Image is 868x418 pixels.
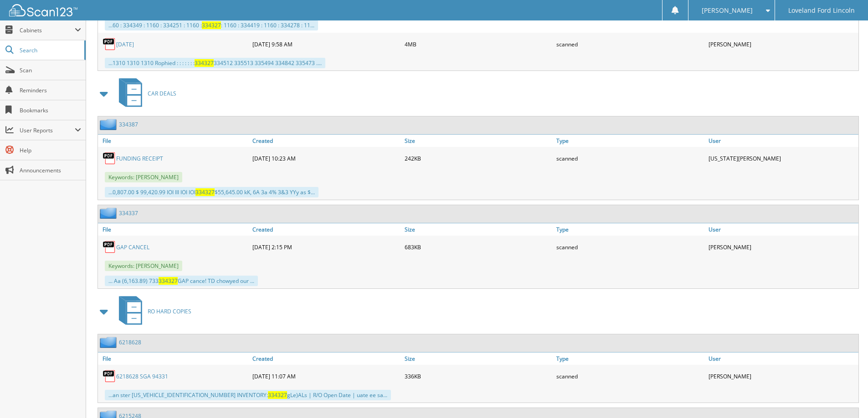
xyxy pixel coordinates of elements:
span: 334327 [159,277,178,285]
div: ...an ster [US_VEHICLE_IDENTIFICATION_NUMBER] INVENTORY: gLe)ALs | R/O Open Date | uate ee sa... [105,390,391,400]
a: [DATE] [116,40,134,48]
span: Reminders [20,86,81,94]
span: Cabinets [20,26,75,34]
a: 6218628 [119,338,141,346]
img: PDF.png [103,240,116,254]
div: [DATE] 11:07 AM [250,367,402,385]
span: [PERSON_NAME] [702,8,753,13]
div: ...1310 1310 1310 Rophied : : : : : : : 334512 335513 335494 334842 335473 .... [105,58,325,68]
a: Created [250,223,402,236]
span: Loveland Ford Lincoln [788,8,855,13]
span: 334327 [195,188,215,196]
div: scanned [554,149,706,167]
span: Scan [20,66,81,74]
a: User [706,135,858,147]
iframe: Chat Widget [822,374,868,418]
div: [PERSON_NAME] [706,35,858,53]
div: scanned [554,238,706,256]
img: folder2.png [100,337,119,348]
a: Type [554,353,706,365]
div: [DATE] 9:58 AM [250,35,402,53]
a: Size [402,353,555,365]
span: 334327 [268,391,287,399]
a: 6218628 SGA 94331 [116,373,168,380]
span: RO HARD COPIES [148,307,191,315]
span: Keywords: [PERSON_NAME] [105,172,182,182]
span: Announcements [20,166,81,174]
a: 334337 [119,209,138,217]
div: 336KB [402,367,555,385]
div: ...0,807.00 $ 99,420.99 IOI III IOI IOI $55,645.00 kK, 6A 3a 4% 3&3 YYy as $... [105,187,318,197]
span: Keywords: [PERSON_NAME] [105,261,182,271]
div: 242KB [402,149,555,167]
a: FUNDING RECEIPT [116,155,163,162]
a: File [98,353,250,365]
div: [DATE] 2:15 PM [250,238,402,256]
img: scan123-logo-white.svg [9,4,77,16]
a: RO HARD COPIES [113,293,191,329]
span: 334327 [202,21,221,29]
a: 334387 [119,121,138,128]
span: 334327 [195,59,214,67]
span: Search [20,46,80,54]
div: scanned [554,367,706,385]
a: GAP CANCEL [116,243,149,251]
a: File [98,223,250,236]
a: File [98,135,250,147]
span: CAR DEALS [148,90,176,97]
img: PDF.png [103,151,116,165]
div: [DATE] 10:23 AM [250,149,402,167]
div: ... Aa (6,163.89) 733 GAP cance! TD chowyed our ... [105,276,258,286]
div: [US_STATE][PERSON_NAME] [706,149,858,167]
span: Help [20,146,81,154]
a: Type [554,135,706,147]
a: Created [250,353,402,365]
a: CAR DEALS [113,76,176,111]
div: [PERSON_NAME] [706,238,858,256]
a: Size [402,135,555,147]
img: PDF.png [103,37,116,51]
div: 683KB [402,238,555,256]
div: scanned [554,35,706,53]
a: Size [402,223,555,236]
div: [PERSON_NAME] [706,367,858,385]
a: User [706,223,858,236]
span: User Reports [20,126,75,134]
a: Type [554,223,706,236]
span: Bookmarks [20,106,81,114]
div: 4MB [402,35,555,53]
a: Created [250,135,402,147]
img: folder2.png [100,207,119,219]
img: PDF.png [103,369,116,383]
a: User [706,353,858,365]
img: folder2.png [100,119,119,130]
div: ...60 : 334349 : 1160 : 334251 : 1160 : : 1160 : 334419 : 1160 : 334278 : 11... [105,20,318,30]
